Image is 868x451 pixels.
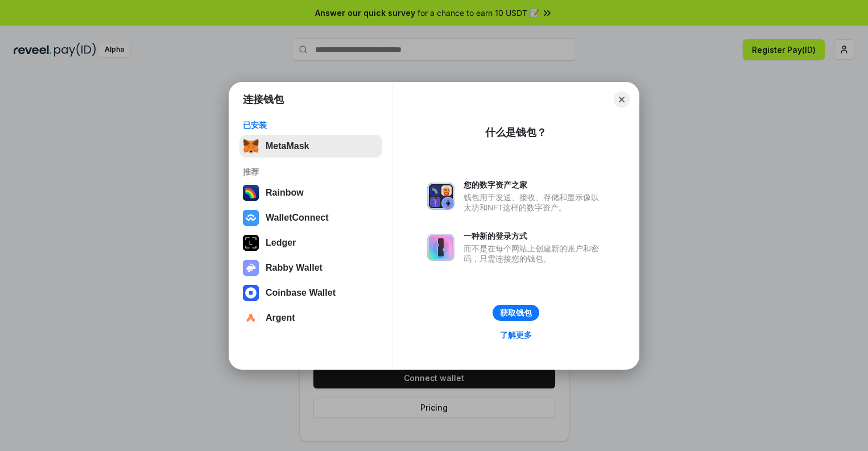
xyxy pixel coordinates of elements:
div: Rainbow [266,188,304,198]
img: svg+xml,%3Csvg%20xmlns%3D%22http%3A%2F%2Fwww.w3.org%2F2000%2Fsvg%22%20fill%3D%22none%22%20viewBox... [427,234,454,261]
div: 了解更多 [500,330,532,340]
div: MetaMask [266,141,309,151]
a: 了解更多 [493,328,539,342]
img: svg+xml,%3Csvg%20width%3D%2228%22%20height%3D%2228%22%20viewBox%3D%220%200%2028%2028%22%20fill%3D... [243,310,259,326]
button: 获取钱包 [493,305,539,321]
img: svg+xml,%3Csvg%20width%3D%2228%22%20height%3D%2228%22%20viewBox%3D%220%200%2028%2028%22%20fill%3D... [243,210,259,226]
button: Ledger [239,231,382,254]
div: Argent [266,313,295,323]
div: 一种新的登录方式 [464,231,605,241]
button: Rainbow [239,181,382,204]
img: svg+xml,%3Csvg%20xmlns%3D%22http%3A%2F%2Fwww.w3.org%2F2000%2Fsvg%22%20fill%3D%22none%22%20viewBox... [427,183,454,210]
div: 推荐 [243,167,379,177]
div: 钱包用于发送、接收、存储和显示像以太坊和NFT这样的数字资产。 [464,192,605,213]
img: svg+xml,%3Csvg%20width%3D%22120%22%20height%3D%22120%22%20viewBox%3D%220%200%20120%20120%22%20fil... [243,185,259,201]
button: Coinbase Wallet [239,282,382,304]
div: 什么是钱包？ [485,126,547,139]
div: Coinbase Wallet [266,288,336,298]
img: svg+xml,%3Csvg%20xmlns%3D%22http%3A%2F%2Fwww.w3.org%2F2000%2Fsvg%22%20width%3D%2228%22%20height%3... [243,235,259,251]
div: WalletConnect [266,213,329,223]
div: 而不是在每个网站上创建新的账户和密码，只需连接您的钱包。 [464,243,605,264]
button: Argent [239,307,382,329]
img: svg+xml,%3Csvg%20fill%3D%22none%22%20height%3D%2233%22%20viewBox%3D%220%200%2035%2033%22%20width%... [243,138,259,154]
div: 获取钱包 [500,308,532,318]
h1: 连接钱包 [243,93,284,106]
div: 已安装 [243,120,379,130]
div: Ledger [266,238,296,248]
button: Rabby Wallet [239,256,382,279]
button: MetaMask [239,135,382,158]
div: Rabby Wallet [266,263,323,273]
div: 您的数字资产之家 [464,180,605,190]
img: svg+xml,%3Csvg%20width%3D%2228%22%20height%3D%2228%22%20viewBox%3D%220%200%2028%2028%22%20fill%3D... [243,285,259,301]
button: WalletConnect [239,206,382,229]
button: Close [614,92,630,107]
img: svg+xml,%3Csvg%20xmlns%3D%22http%3A%2F%2Fwww.w3.org%2F2000%2Fsvg%22%20fill%3D%22none%22%20viewBox... [243,260,259,276]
